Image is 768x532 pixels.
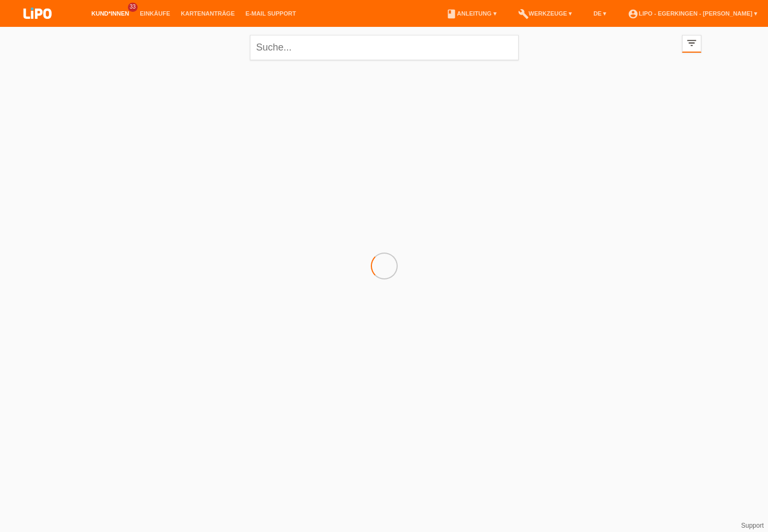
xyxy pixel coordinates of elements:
a: account_circleLIPO - Egerkingen - [PERSON_NAME] ▾ [622,10,763,17]
i: build [518,9,529,19]
a: E-Mail Support [240,10,302,17]
a: buildWerkzeuge ▾ [513,10,578,17]
span: 33 [128,3,138,12]
a: bookAnleitung ▾ [441,10,501,17]
i: account_circle [628,9,638,19]
i: book [446,9,457,19]
a: Support [741,522,764,529]
a: Einkäufe [134,10,175,17]
i: filter_list [686,37,698,49]
a: LIPO pay [11,22,64,30]
a: Kartenanträge [176,10,240,17]
a: Kund*innen [86,10,134,17]
a: DE ▾ [588,10,612,17]
input: Suche... [250,35,519,60]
